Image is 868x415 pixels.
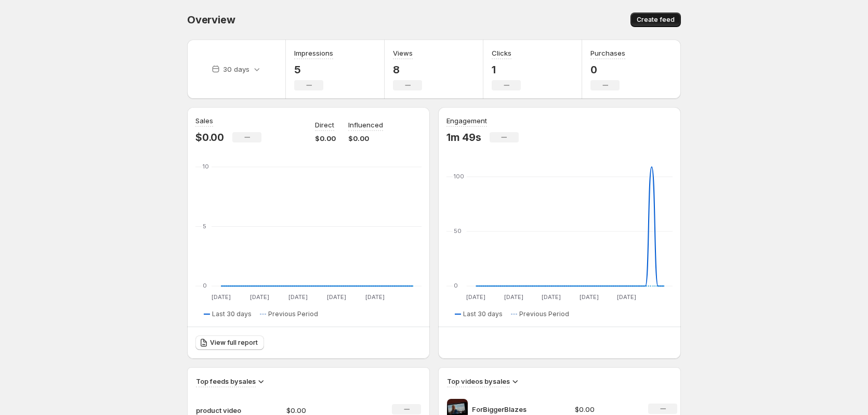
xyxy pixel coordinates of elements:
h3: Clicks [492,48,511,58]
p: 5 [294,63,333,76]
button: Create feed [630,12,681,27]
h3: Purchases [590,48,625,58]
p: $0.00 [348,133,383,144]
p: $0.00 [315,133,336,144]
text: [DATE] [365,293,385,301]
text: [DATE] [542,293,561,301]
text: 50 [454,227,462,235]
text: [DATE] [288,293,308,301]
p: ForBiggerBlazes [472,404,550,414]
h3: Top feeds by sales [196,376,256,386]
text: [DATE] [466,293,485,301]
p: 1 [492,63,521,76]
text: [DATE] [212,293,231,301]
p: 8 [393,63,422,76]
h3: Top videos by sales [447,376,510,386]
text: 10 [203,163,209,170]
text: [DATE] [250,293,269,301]
text: [DATE] [617,293,636,301]
a: View full report [195,335,264,350]
text: 0 [454,282,458,289]
span: Previous Period [519,310,569,318]
p: 1m 49s [446,131,481,144]
text: [DATE] [504,293,523,301]
h3: Views [393,48,413,58]
span: Overview [187,14,235,26]
text: [DATE] [327,293,346,301]
span: View full report [210,339,258,347]
text: 100 [454,173,464,180]
h3: Sales [195,115,213,126]
p: $0.00 [575,404,636,414]
p: Influenced [348,120,383,130]
span: Create feed [637,16,675,24]
h3: Impressions [294,48,333,58]
text: [DATE] [580,293,599,301]
span: Last 30 days [463,310,503,318]
p: 30 days [223,64,249,74]
span: Previous Period [268,310,318,318]
h3: Engagement [446,115,487,126]
text: 0 [203,282,207,289]
p: 0 [590,63,625,76]
p: $0.00 [195,131,224,144]
span: Last 30 days [212,310,252,318]
text: 5 [203,223,206,230]
p: Direct [315,120,334,130]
